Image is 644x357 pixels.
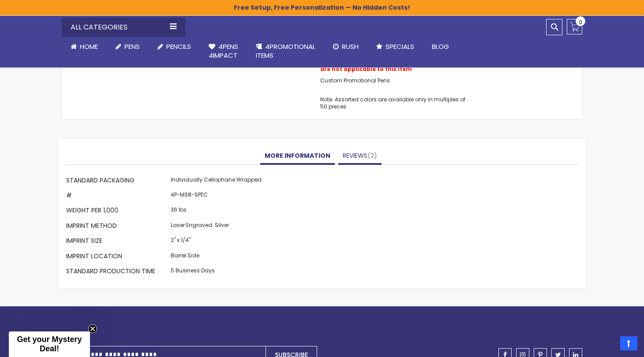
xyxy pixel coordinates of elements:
td: 36 lbs. [168,204,264,219]
td: Individually Cellophane Wrapped [168,174,264,189]
a: Pens [107,37,149,56]
a: Home [62,37,107,56]
td: Barrel Side [168,249,264,264]
button: Close teaser [88,324,97,333]
a: Blog [423,37,458,56]
a: 0 [567,19,582,34]
span: Home [80,42,98,51]
a: Specials [367,37,423,56]
a: More Information [260,147,335,165]
th: # [66,189,168,204]
th: Standard Packaging [66,174,168,189]
th: Standard Production Time [66,264,168,279]
td: 4P-MS8-SPEC [168,189,264,204]
span: Blog [432,42,449,51]
iframe: Google Customer Reviews [571,333,644,357]
span: *due to the already reduced price, promo codes are not applicable to this item [320,58,464,73]
a: Rush [324,37,367,56]
span: 4Pens 4impact [209,42,238,60]
span: 0 [579,18,582,26]
th: Imprint Location [66,249,168,264]
span: Get your Mystery Deal! [17,335,82,353]
th: Imprint Method [66,219,168,234]
span: Rush [342,42,359,51]
th: Weight per 1,000 [66,204,168,219]
span: Pencils [166,42,191,51]
td: 2" x 1/4" [168,234,264,249]
a: 4Pens4impact [200,37,247,66]
div: Get your Mystery Deal!Close teaser [9,331,90,357]
td: Laser Engraved: Silver [168,219,264,234]
th: Imprint Size [66,234,168,249]
a: 4PROMOTIONALITEMS [247,37,324,66]
td: 5 Business Days [168,264,264,279]
span: Pens [124,42,140,51]
div: All Categories [62,18,185,37]
span: Note: Assorted colors are available only in multiples of 50 pieces. [320,96,465,110]
a: Reviews2 [338,147,382,165]
span: 4PROMOTIONAL ITEMS [256,42,315,60]
a: Custom Promotional Pens [320,77,390,84]
span: 2 [367,151,377,160]
span: Specials [386,42,414,51]
a: Pencils [149,37,200,56]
